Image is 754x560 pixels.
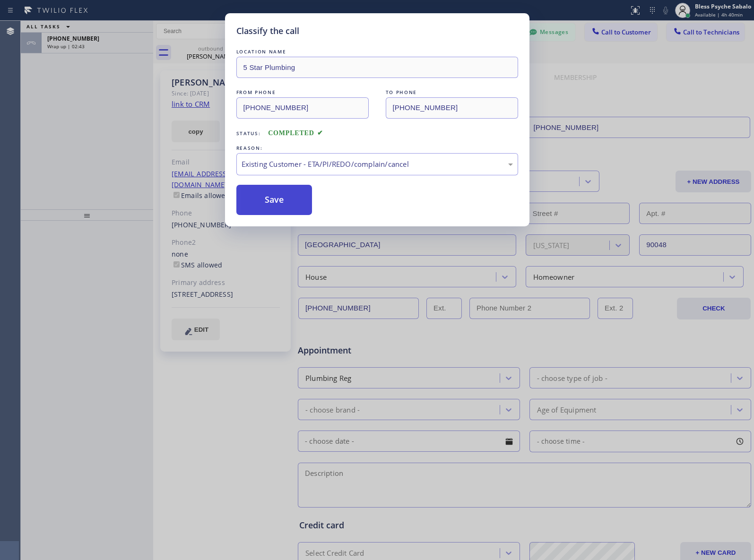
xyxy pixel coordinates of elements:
button: Save [236,185,312,215]
input: From phone [236,97,369,119]
div: LOCATION NAME [236,47,518,57]
div: TO PHONE [386,87,518,97]
div: REASON: [236,143,518,153]
input: To phone [386,97,518,119]
div: FROM PHONE [236,87,369,97]
h5: Classify the call [236,25,299,37]
span: Status: [236,130,261,137]
div: Existing Customer - ETA/PI/REDO/complain/cancel [242,159,513,170]
span: COMPLETED [268,129,323,137]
